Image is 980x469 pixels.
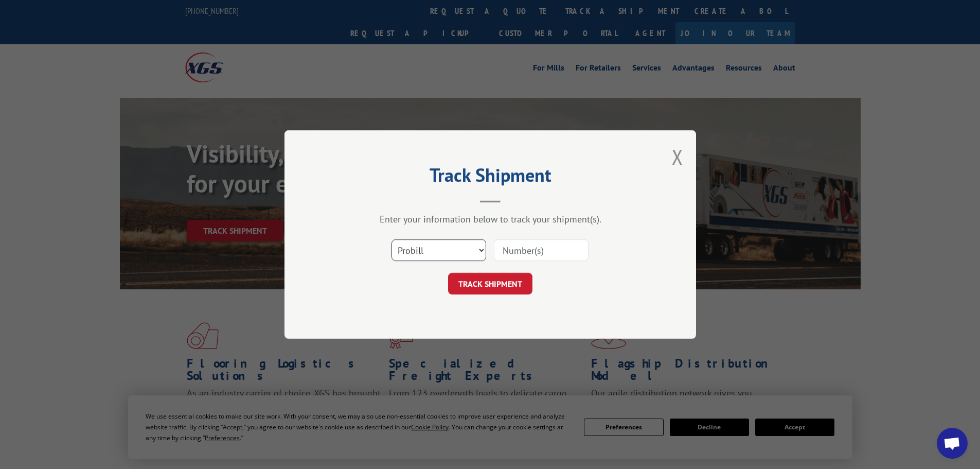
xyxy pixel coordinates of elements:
[336,168,645,187] h2: Track Shipment
[448,273,532,294] button: TRACK SHIPMENT
[672,143,683,170] button: Close modal
[336,213,645,225] div: Enter your information below to track your shipment(s).
[937,428,968,459] div: Open chat
[494,239,589,261] input: Number(s)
